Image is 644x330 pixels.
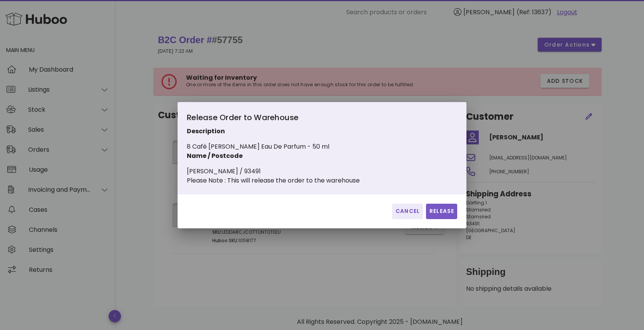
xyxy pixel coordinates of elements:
div: Release Order to Warehouse [187,111,360,127]
span: Release [429,207,454,215]
div: 8 Café [PERSON_NAME] Eau De Parfum - 50 ml [PERSON_NAME] / 93491 [187,111,360,185]
div: Please Note : This will release the order to the warehouse [187,176,360,185]
p: Description [187,127,360,136]
button: Cancel [392,204,423,219]
p: Name / Postcode [187,151,360,161]
span: Cancel [395,207,420,215]
button: Release [426,204,457,219]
